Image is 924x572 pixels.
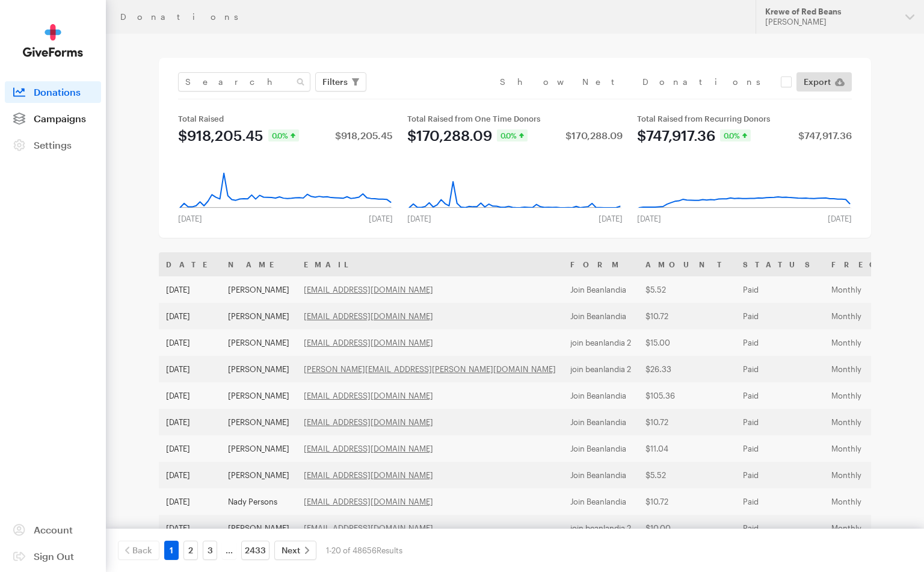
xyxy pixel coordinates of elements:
td: Nady Persons [221,488,297,515]
a: [EMAIL_ADDRESS][DOMAIN_NAME] [304,497,433,506]
td: [PERSON_NAME] [221,329,297,356]
td: [PERSON_NAME] [221,435,297,462]
div: $918,205.45 [335,131,393,140]
div: [DATE] [821,214,859,223]
a: [EMAIL_ADDRESS][DOMAIN_NAME] [304,523,433,533]
td: $15.00 [638,329,736,356]
div: [DATE] [591,214,630,223]
a: 2 [183,541,198,560]
td: $10.72 [638,409,736,435]
span: Sign Out [34,550,74,562]
a: Account [5,519,101,541]
div: Total Raised from Recurring Donors [637,114,852,123]
a: [EMAIL_ADDRESS][DOMAIN_NAME] [304,417,433,427]
td: Paid [736,515,824,541]
span: Results [377,546,402,555]
td: $10.72 [638,488,736,515]
td: [PERSON_NAME] [221,462,297,488]
td: Join Beanlandia [563,409,638,435]
td: Join Beanlandia [563,488,638,515]
td: Join Beanlandia [563,303,638,329]
td: $105.36 [638,382,736,409]
td: [DATE] [159,382,221,409]
div: [DATE] [400,214,439,223]
td: [PERSON_NAME] [221,356,297,382]
div: Total Raised from One Time Donors [407,114,622,123]
td: [DATE] [159,329,221,356]
a: Export [796,72,852,92]
a: [EMAIL_ADDRESS][DOMAIN_NAME] [304,285,433,294]
td: [DATE] [159,515,221,541]
a: Campaigns [5,108,101,129]
th: Date [159,252,221,276]
td: Join Beanlandia [563,435,638,462]
td: [DATE] [159,356,221,382]
div: 0.0% [268,129,299,141]
div: $747,917.36 [798,131,852,140]
div: 0.0% [720,129,751,141]
td: Paid [736,303,824,329]
span: Next [282,543,300,558]
button: Filters [315,72,366,92]
span: Donations [34,86,81,98]
td: Paid [736,382,824,409]
div: $747,917.36 [637,128,715,143]
a: 3 [203,541,217,560]
td: $5.52 [638,276,736,303]
td: Paid [736,488,824,515]
td: $26.33 [638,356,736,382]
div: $918,205.45 [178,128,263,143]
span: Export [804,75,831,89]
th: Name [221,252,297,276]
td: $11.04 [638,435,736,462]
td: join beanlandia 2 [563,515,638,541]
div: 0.0% [497,129,528,141]
div: Total Raised [178,114,393,123]
span: Settings [34,139,72,151]
a: [EMAIL_ADDRESS][DOMAIN_NAME] [304,311,433,321]
td: $5.52 [638,462,736,488]
td: [PERSON_NAME] [221,276,297,303]
div: $170,288.09 [565,131,623,140]
a: Settings [5,134,101,156]
div: [DATE] [362,214,400,223]
td: [PERSON_NAME] [221,515,297,541]
a: [EMAIL_ADDRESS][DOMAIN_NAME] [304,470,433,480]
a: Next [274,541,316,560]
td: [PERSON_NAME] [221,409,297,435]
span: Campaigns [34,113,86,124]
td: $10.00 [638,515,736,541]
td: Paid [736,329,824,356]
td: join beanlandia 2 [563,329,638,356]
a: [EMAIL_ADDRESS][DOMAIN_NAME] [304,444,433,453]
td: Join Beanlandia [563,276,638,303]
span: Account [34,524,73,535]
a: [EMAIL_ADDRESS][DOMAIN_NAME] [304,391,433,400]
th: Form [563,252,638,276]
div: [DATE] [630,214,668,223]
input: Search Name & Email [178,72,310,92]
td: [DATE] [159,488,221,515]
td: [DATE] [159,409,221,435]
th: Amount [638,252,736,276]
td: Paid [736,409,824,435]
a: 2433 [241,541,269,560]
td: $10.72 [638,303,736,329]
td: Join Beanlandia [563,462,638,488]
a: [PERSON_NAME][EMAIL_ADDRESS][PERSON_NAME][DOMAIN_NAME] [304,364,556,374]
div: $170,288.09 [407,128,492,143]
td: [DATE] [159,303,221,329]
td: [PERSON_NAME] [221,382,297,409]
a: Donations [5,81,101,103]
td: Paid [736,462,824,488]
td: [PERSON_NAME] [221,303,297,329]
td: Paid [736,356,824,382]
div: Krewe of Red Beans [765,7,896,17]
a: [EMAIL_ADDRESS][DOMAIN_NAME] [304,338,433,347]
div: 1-20 of 48656 [326,541,402,560]
td: [DATE] [159,435,221,462]
td: Paid [736,435,824,462]
td: Join Beanlandia [563,382,638,409]
span: Filters [322,75,348,89]
td: Paid [736,276,824,303]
